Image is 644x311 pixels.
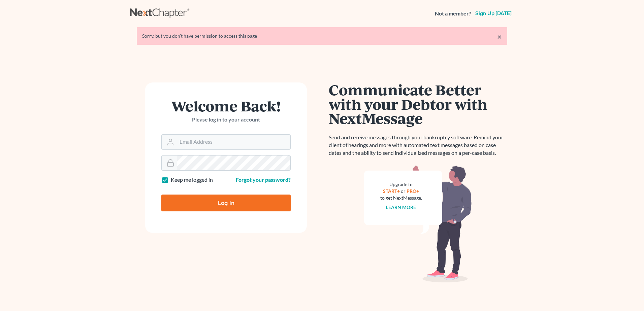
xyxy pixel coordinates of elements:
[329,134,507,157] p: Send and receive messages through your bankruptcy software. Remind your client of hearings and mo...
[401,188,406,194] span: or
[497,33,502,41] a: ×
[383,188,400,194] a: START+
[329,82,507,126] h1: Communicate Better with your Debtor with NextMessage
[364,165,472,283] img: nextmessage_bg-59042aed3d76b12b5cd301f8e5b87938c9018125f34e5fa2b7a6b67550977c72.svg
[435,10,471,18] strong: Not a member?
[386,204,416,210] a: Learn more
[171,176,213,184] label: Keep me logged in
[380,195,422,201] div: to get NextMessage.
[236,176,291,183] a: Forgot your password?
[142,33,502,39] div: Sorry, but you don't have permission to access this page
[161,195,291,211] input: Log In
[177,135,290,149] input: Email Address
[474,11,514,16] a: Sign up [DATE]!
[161,99,291,113] h1: Welcome Back!
[407,188,419,194] a: PRO+
[161,116,291,124] p: Please log in to your account
[380,181,422,188] div: Upgrade to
